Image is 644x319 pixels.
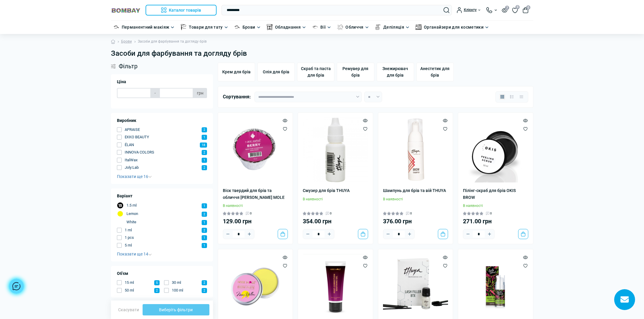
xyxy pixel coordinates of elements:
[363,263,367,268] button: Wishlist
[303,187,368,194] a: Смузер для брів THUYA
[125,134,149,140] span: EKKO BEAUTY
[339,65,371,79] span: Ремувер для брів
[126,202,137,208] span: 1.5 ml
[117,280,160,286] button: 15 ml 5
[223,93,254,101] div: Сортування:
[325,229,334,239] button: Plus
[200,143,207,148] span: 18
[463,117,528,183] img: Пілінг-скраб для брів OKIS BROW
[223,187,288,201] a: Віск твердий для брів та обличчя [PERSON_NAME] MOLE
[463,218,528,224] div: 271.00 грн
[117,242,207,248] button: 5 ml 1
[111,7,141,13] img: BOMBAY
[151,88,159,98] span: -
[202,235,207,240] span: 1
[490,211,492,216] span: 0
[115,305,143,315] button: Скасувати
[443,255,447,259] button: Quick view
[463,229,473,239] button: Minus
[263,69,289,75] span: Олія для брів
[300,65,332,79] span: Скраб та паста для брів
[117,165,207,171] button: Joly:Lab 2
[202,228,207,233] span: 2
[463,203,528,209] div: В наявності
[218,63,255,81] a: Крем для брів
[393,231,405,238] input: Quantity
[117,134,207,140] button: EKKO BEAUTY 1
[117,270,128,277] span: Об'єм
[189,24,223,30] a: Товари для тату
[146,5,217,16] button: Каталог товарів
[303,218,368,224] div: 354.00 грн
[117,117,136,124] span: Виробник
[172,287,183,293] span: 100 ml
[117,174,152,179] button: Показати ще 16
[485,229,494,239] button: Plus
[523,7,529,13] button: 0
[283,118,287,123] button: Quick view
[117,251,152,257] button: Показати ще 14
[345,24,364,30] a: Обличчя
[512,7,518,13] a: 0
[283,263,287,268] button: Wishlist
[383,196,448,202] div: В наявності
[443,126,447,131] button: Wishlist
[526,5,530,10] span: 0
[164,287,207,293] button: 100 ml 2
[337,63,374,81] a: Ремувер для брів
[303,117,368,183] img: Смузер для брів THUYA
[509,94,515,100] button: List view
[245,229,254,239] button: Plus
[303,229,313,239] button: Minus
[275,24,301,30] a: Обладнання
[202,150,207,155] span: 2
[424,24,484,30] a: Органайзери для косметики
[113,24,119,30] img: Перманентний макіяж
[125,287,134,293] span: 50 ml
[202,165,207,170] span: 2
[416,24,421,30] img: Органайзери для косметики
[502,7,507,13] button: 7
[234,24,240,30] img: Брови
[117,219,207,225] button: White 1
[117,235,207,241] button: 1 pcs 1
[193,88,207,98] span: грн
[159,88,193,98] input: Ціна
[375,24,381,30] img: Депіляція
[117,88,151,98] input: Ціна
[233,231,245,238] input: Quantity
[377,63,414,81] a: Знежирювач для брів
[126,219,136,225] span: White
[125,127,140,133] span: APRAISE
[202,243,207,248] span: 1
[117,227,207,233] button: 1 ml 2
[111,49,533,58] h1: Засоби для фарбування та догляду брів
[312,24,318,30] img: Вії
[117,174,152,179] span: Показати ще 16
[202,158,207,163] span: 1
[111,34,533,49] nav: breadcrumb
[222,69,251,75] span: Крем для брів
[117,210,207,217] button: Lemon 2
[383,187,448,194] a: Шампунь для брів та вій THUYA
[117,79,126,85] span: Ціна
[297,63,334,81] a: Скраб та паста для брів
[383,117,448,183] img: Шампунь для брів та вій THUYA
[254,92,362,102] select: Sort select
[419,65,451,79] span: Анестетик для брів
[473,231,485,238] input: Quantity
[438,229,448,239] button: To cart
[202,212,207,217] span: 2
[363,255,367,259] button: Quick view
[313,231,325,238] input: Quantity
[383,218,448,224] div: 376.00 грн
[363,126,367,131] button: Wishlist
[125,142,134,148] span: ÉLAN
[126,211,138,217] span: Lemon
[267,24,273,30] img: Обладнання
[223,203,288,209] div: В наявності
[518,229,528,239] button: To cart
[523,255,528,259] button: Quick view
[111,63,213,70] div: Фільтр
[202,288,207,293] span: 2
